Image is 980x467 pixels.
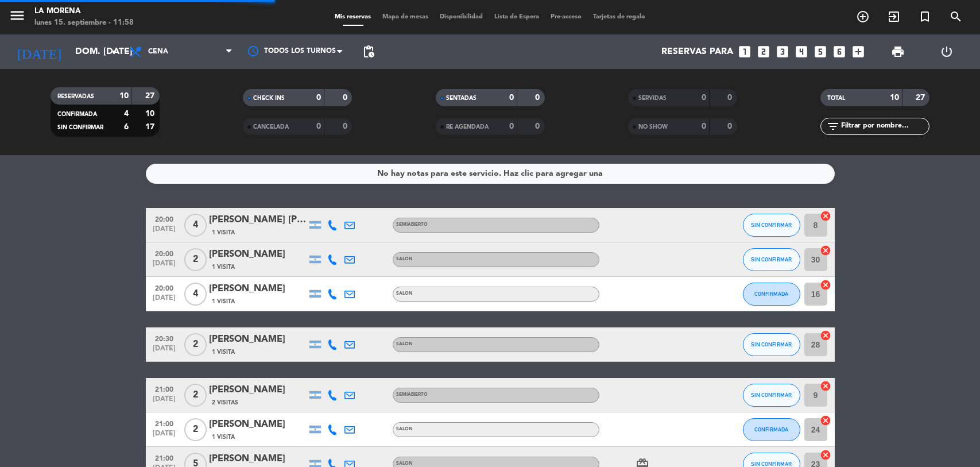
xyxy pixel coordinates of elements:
strong: 0 [316,94,321,102]
i: looks_6 [832,44,847,59]
span: SEMIABIERTO [396,392,428,397]
span: 20:00 [150,246,179,260]
span: 4 [184,214,207,237]
span: CONFIRMADA [754,426,788,433]
i: looks_3 [775,44,790,59]
span: [DATE] [150,345,179,358]
div: [PERSON_NAME] [209,332,307,347]
span: 2 [184,418,207,441]
span: [DATE] [150,294,179,307]
span: 1 Visita [212,228,235,237]
i: menu [9,7,26,24]
strong: 0 [535,122,542,130]
div: [PERSON_NAME] [209,281,307,296]
strong: 27 [916,94,927,102]
strong: 4 [124,110,129,118]
div: [PERSON_NAME] [209,417,307,432]
button: SIN CONFIRMAR [743,333,800,356]
span: SEMIABIERTO [396,222,428,227]
strong: 6 [124,123,129,131]
span: Disponibilidad [434,14,489,20]
span: SIN CONFIRMAR [751,341,792,348]
span: 21:00 [150,451,179,464]
i: looks_4 [794,44,809,59]
span: [DATE] [150,225,179,238]
span: RE AGENDADA [446,124,489,130]
input: Filtrar por nombre... [840,120,929,133]
i: filter_list [826,119,840,133]
i: cancel [820,449,831,461]
span: 4 [184,283,207,306]
span: Mapa de mesas [377,14,434,20]
span: 20:00 [150,281,179,294]
strong: 27 [145,92,157,100]
i: cancel [820,380,831,392]
strong: 0 [509,94,514,102]
i: cancel [820,245,831,256]
span: Lista de Espera [489,14,545,20]
strong: 0 [727,122,734,130]
i: looks_two [756,44,771,59]
span: 20:00 [150,212,179,225]
span: SALON [396,291,413,296]
strong: 0 [702,94,706,102]
span: Mis reservas [329,14,377,20]
i: cancel [820,330,831,341]
i: cancel [820,415,831,426]
span: Tarjetas de regalo [587,14,651,20]
div: [PERSON_NAME] [209,451,307,466]
strong: 0 [509,122,514,130]
button: CONFIRMADA [743,418,800,441]
span: SIN CONFIRMAR [751,256,792,263]
span: SALON [396,427,413,431]
span: SALON [396,342,413,346]
span: SALON [396,461,413,466]
span: print [891,45,905,59]
div: lunes 15. septiembre - 11:58 [34,17,134,29]
span: 21:00 [150,382,179,395]
span: SIN CONFIRMAR [57,125,103,130]
span: 2 [184,248,207,271]
i: power_settings_new [940,45,954,59]
span: Reservas para [661,47,733,57]
i: looks_one [737,44,752,59]
div: La Morena [34,6,134,17]
i: looks_5 [813,44,828,59]
span: 1 Visita [212,348,235,357]
span: Pre-acceso [545,14,587,20]
span: SERVIDAS [638,95,667,101]
span: [DATE] [150,260,179,273]
strong: 0 [316,122,321,130]
strong: 10 [145,110,157,118]
i: exit_to_app [887,10,901,24]
i: cancel [820,279,831,291]
strong: 0 [343,94,350,102]
strong: 0 [702,122,706,130]
span: CONFIRMADA [57,111,97,117]
i: turned_in_not [918,10,932,24]
strong: 0 [727,94,734,102]
span: 1 Visita [212,297,235,306]
span: SIN CONFIRMAR [751,222,792,228]
span: 20:30 [150,331,179,345]
i: arrow_drop_down [107,45,121,59]
button: SIN CONFIRMAR [743,384,800,407]
i: add_box [851,44,866,59]
i: [DATE] [9,39,69,64]
button: menu [9,7,26,28]
span: SENTADAS [446,95,477,101]
span: 2 [184,384,207,407]
span: 1 Visita [212,263,235,272]
i: search [949,10,963,24]
span: pending_actions [362,45,375,59]
div: No hay notas para este servicio. Haz clic para agregar una [377,167,603,180]
button: SIN CONFIRMAR [743,248,800,271]
span: 2 [184,333,207,356]
span: Cena [148,48,168,56]
strong: 10 [890,94,899,102]
span: 1 Visita [212,433,235,442]
strong: 10 [119,92,129,100]
strong: 0 [535,94,542,102]
span: NO SHOW [638,124,668,130]
span: 21:00 [150,416,179,430]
